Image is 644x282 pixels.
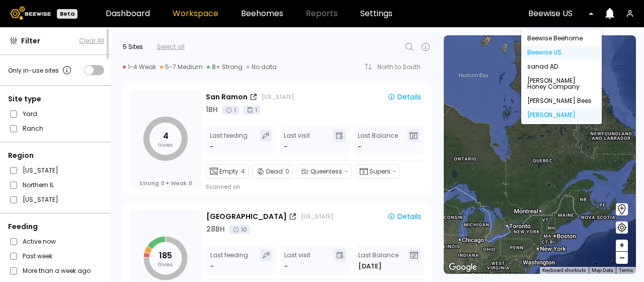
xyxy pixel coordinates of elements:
label: Ranch [23,123,43,134]
div: 8+ Strong [207,63,243,71]
span: Filter [21,36,40,46]
div: Only in-use sites [8,64,73,76]
div: - [210,261,215,271]
div: Beta [57,9,77,19]
label: More than a week ago [23,265,91,276]
label: Northern IL [23,180,54,190]
div: Site type [8,94,104,104]
div: - [210,142,214,152]
tspan: hives [158,141,173,149]
div: 1-4 Weak [123,63,156,71]
label: Past week [23,251,52,261]
button: Details [383,91,425,102]
label: Yard [23,108,37,119]
a: Terms (opens in new tab) [619,267,633,273]
div: - [284,142,287,152]
button: Details [383,211,425,222]
tspan: hives [158,260,173,268]
span: – [619,252,625,264]
div: Region [8,150,104,161]
div: [US_STATE] [301,212,333,220]
div: North to South [377,64,428,70]
span: + [619,239,625,252]
div: Last visit [284,130,310,152]
span: 0 [189,180,192,187]
div: 28 BH [206,224,225,235]
div: Dead: [253,164,293,179]
div: Details [387,92,421,101]
tspan: 4 [163,130,169,142]
button: Clear All [79,36,104,45]
img: Google [446,261,479,274]
a: Dashboard [106,10,150,18]
div: 1 BH [206,104,218,115]
div: Select all [157,42,185,51]
div: Beewise Beehome [527,35,596,41]
span: - [358,142,361,152]
div: Last Balance [358,130,398,152]
div: [PERSON_NAME] Honey Company [527,78,596,90]
div: San Ramon [206,92,248,102]
button: – [616,252,628,264]
div: Supers: [356,164,400,179]
span: [DATE] [358,261,381,271]
div: [PERSON_NAME] Bees [527,98,596,104]
a: Beehomes [241,10,283,18]
tspan: 185 [159,250,172,261]
div: 1 [243,105,260,115]
div: Last feeding [210,130,248,152]
button: Keyboard shortcuts [542,267,586,274]
div: 10 [229,225,250,234]
button: Map Data [592,267,613,274]
div: Details [387,212,421,221]
div: - [284,261,288,271]
label: [US_STATE] [23,194,58,205]
img: Beewise logo [10,7,51,20]
div: Strong Weak [139,180,192,187]
label: [US_STATE] [23,165,58,176]
div: Feeding [8,221,104,232]
div: Last visit [284,249,310,271]
div: Scanned on [206,183,240,191]
div: sanad AD [527,64,596,70]
div: Last Balance [358,249,398,271]
span: Reports [306,10,338,18]
span: - [393,167,396,176]
div: No data [247,63,277,71]
div: 5-7 Medium [160,63,203,71]
div: Queenless: [297,164,352,179]
div: Last feeding [210,249,248,271]
div: 1 [222,105,239,115]
span: 0 [285,167,289,176]
div: 5 Sites [123,42,143,51]
span: - [345,167,348,176]
label: Active now [23,236,56,247]
div: [PERSON_NAME] [527,112,596,118]
button: + [616,240,628,252]
div: [US_STATE] [262,93,294,101]
a: Settings [360,10,392,18]
div: [GEOGRAPHIC_DATA] [206,211,287,222]
span: 4 [241,167,245,176]
span: 0 [161,180,165,187]
div: Empty: [206,164,249,179]
a: Workspace [173,10,218,18]
a: Open this area in Google Maps (opens a new window) [446,261,479,274]
div: Beewise US [527,49,596,55]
